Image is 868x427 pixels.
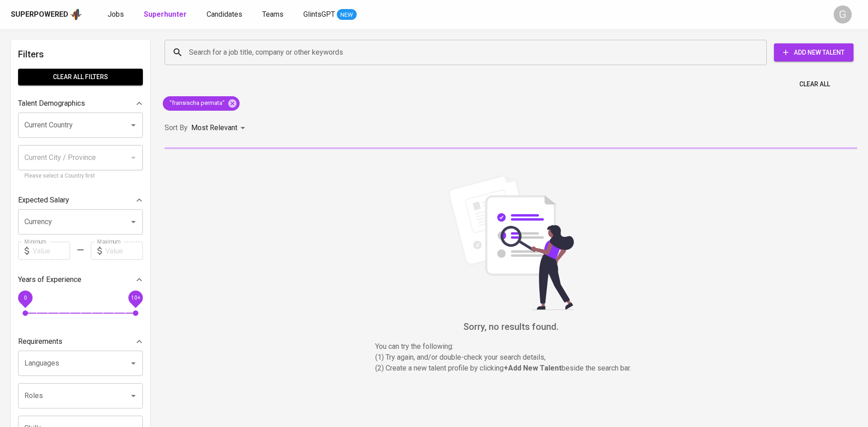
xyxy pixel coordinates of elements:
[834,5,852,23] div: G
[504,364,561,372] b: + Add New Talent
[11,9,68,20] div: Superpowered
[337,10,357,19] span: NEW
[24,172,137,181] p: Please select a Country first
[375,352,646,363] p: (1) Try again, and/or double-check your search details,
[25,71,136,83] span: Clear All filters
[375,341,646,352] p: You can try the following :
[163,99,230,108] span: "fransischa permata"
[799,79,830,90] span: Clear All
[443,174,579,310] img: file_searching.svg
[165,319,857,334] h6: Sorry, no results found.
[18,47,143,61] h6: Filters
[796,76,834,93] button: Clear All
[18,333,143,351] div: Requirements
[18,98,85,109] p: Talent Demographics
[127,216,140,228] button: Open
[108,10,124,19] span: Jobs
[70,8,82,21] img: app logo
[18,69,143,85] button: Clear All filters
[165,122,188,133] p: Sort By
[262,9,285,20] a: Teams
[207,9,244,20] a: Candidates
[18,271,143,289] div: Years of Experience
[262,10,283,19] span: Teams
[108,9,126,20] a: Jobs
[131,295,140,301] span: 10+
[781,47,846,58] span: Add New Talent
[18,274,81,285] p: Years of Experience
[163,96,240,111] div: "fransischa permata"
[207,10,242,19] span: Candidates
[303,9,357,20] a: GlintsGPT NEW
[18,336,62,347] p: Requirements
[18,94,143,113] div: Talent Demographics
[144,9,189,20] a: Superhunter
[105,242,143,260] input: Value
[191,122,237,133] p: Most Relevant
[127,357,140,370] button: Open
[144,10,187,19] b: Superhunter
[774,43,854,61] button: Add New Talent
[127,119,140,131] button: Open
[127,389,140,402] button: Open
[11,8,82,21] a: Superpoweredapp logo
[18,195,69,206] p: Expected Salary
[24,295,27,301] span: 0
[375,363,646,374] p: (2) Create a new talent profile by clicking beside the search bar.
[303,10,335,19] span: GlintsGPT
[18,191,143,209] div: Expected Salary
[33,242,70,260] input: Value
[191,120,248,136] div: Most Relevant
